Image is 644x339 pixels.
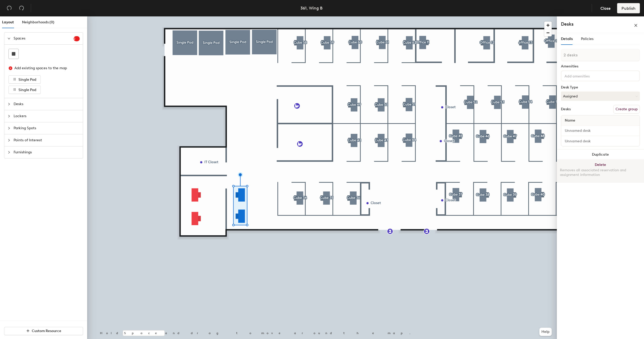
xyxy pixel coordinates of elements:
span: 2 [74,37,80,41]
span: Layout [2,20,14,24]
button: Close [596,3,615,13]
span: Details [561,37,573,41]
span: Parking Spots [14,122,80,134]
span: collapsed [7,127,11,130]
div: Removes all associated reservation and assignment information [560,168,641,177]
span: collapsed [7,115,11,118]
button: Custom Resource [4,327,83,335]
sup: 2 [74,36,80,41]
span: Lockers [14,110,80,122]
span: Neighborhoods (0) [22,20,54,24]
div: Desk Type [561,85,640,89]
button: Single Pod [8,75,41,84]
button: Publish [617,3,640,13]
button: Duplicate [557,149,644,160]
div: 361, Wing B [300,5,323,11]
span: close [634,24,638,27]
span: close-circle [9,66,12,70]
span: collapsed [7,139,11,142]
button: Create group [613,105,640,114]
input: Unnamed desk [562,127,639,134]
button: Single Pod [8,86,41,94]
span: Single Pod [18,88,36,92]
span: Spaces [14,33,74,44]
span: Furnishings [14,146,80,158]
span: Close [600,6,611,11]
span: Policies [581,37,593,41]
button: Assigned [561,92,640,101]
button: Undo (⌘ + Z) [4,3,14,13]
span: collapsed [7,151,11,154]
span: Custom Resource [32,329,61,333]
button: Redo (⌘ + ⇧ + Z) [16,3,27,13]
span: undo [7,5,12,11]
div: Amenities [561,64,640,68]
h4: Desks [561,21,617,27]
span: Name [562,116,578,125]
span: Desks [14,98,80,110]
span: Points of Interest [14,134,80,146]
span: Single Pod [18,77,36,82]
span: expanded [7,37,11,40]
div: Desks [561,107,571,111]
span: collapsed [7,103,11,106]
div: Add existing spaces to the map [14,65,75,71]
button: DeleteRemoves all associated reservation and assignment information [557,160,644,182]
button: Help [539,328,552,336]
input: Unnamed desk [562,137,639,145]
input: Add amenities [563,73,610,79]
